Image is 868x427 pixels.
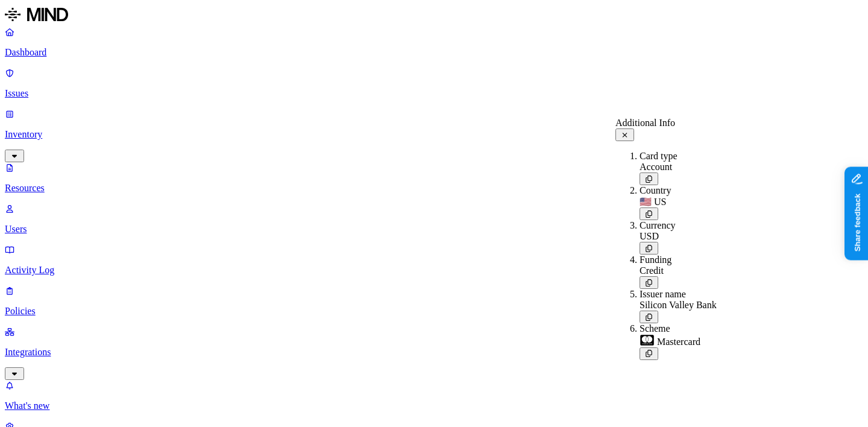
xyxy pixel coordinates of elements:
[640,220,676,230] span: Currency
[640,162,717,172] div: Account
[5,47,863,58] p: Dashboard
[5,347,863,358] p: Integrations
[640,185,671,195] span: Country
[640,265,717,276] div: Credit
[640,196,717,207] div: 🇺🇸 US
[640,231,717,242] div: USD
[615,118,717,128] div: Additional Info
[5,183,863,194] p: Resources
[5,88,863,99] p: Issues
[640,289,686,299] span: Issuer name
[5,224,863,235] p: Users
[5,5,68,24] img: MIND
[640,323,670,334] span: Scheme
[640,151,678,161] span: Card type
[5,129,863,140] p: Inventory
[640,300,717,311] div: Silicon Valley Bank
[640,255,671,265] span: Funding
[640,334,717,347] div: Mastercard
[5,306,863,317] p: Policies
[5,265,863,276] p: Activity Log
[5,400,863,411] p: What's new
